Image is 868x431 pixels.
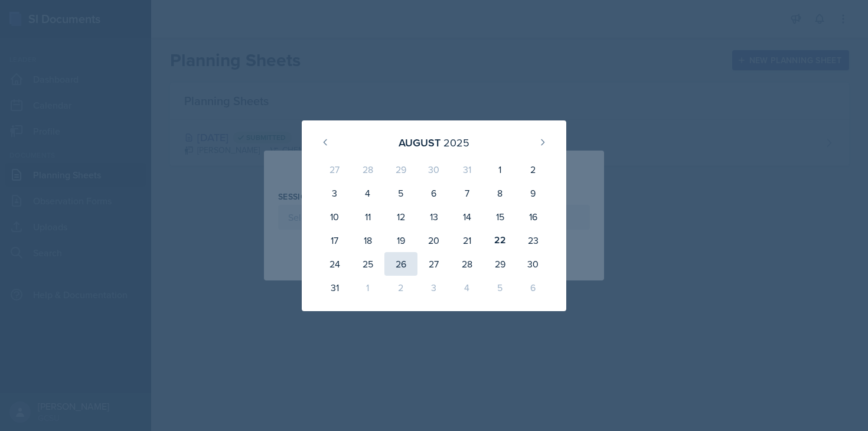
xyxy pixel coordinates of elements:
div: 21 [451,228,484,252]
div: 6 [417,181,451,205]
div: 5 [484,276,517,299]
div: 6 [517,276,550,299]
div: 3 [318,181,351,205]
div: 28 [351,158,384,181]
div: 4 [351,181,384,205]
div: 22 [484,228,517,252]
div: 17 [318,228,351,252]
div: 30 [517,252,550,276]
div: 20 [417,228,451,252]
div: 3 [417,276,451,299]
div: 27 [417,252,451,276]
div: 18 [351,228,384,252]
div: August [399,135,440,151]
div: 24 [318,252,351,276]
div: 23 [517,228,550,252]
div: 5 [384,181,417,205]
div: 9 [517,181,550,205]
div: 14 [451,205,484,228]
div: 10 [318,205,351,228]
div: 2025 [443,135,469,151]
div: 28 [451,252,484,276]
div: 2 [384,276,417,299]
div: 11 [351,205,384,228]
div: 30 [417,158,451,181]
div: 19 [384,228,417,252]
div: 29 [484,252,517,276]
div: 1 [484,158,517,181]
div: 26 [384,252,417,276]
div: 1 [351,276,384,299]
div: 7 [451,181,484,205]
div: 31 [318,276,351,299]
div: 16 [517,205,550,228]
div: 25 [351,252,384,276]
div: 8 [484,181,517,205]
div: 31 [451,158,484,181]
div: 27 [318,158,351,181]
div: 13 [417,205,451,228]
div: 12 [384,205,417,228]
div: 4 [451,276,484,299]
div: 2 [517,158,550,181]
div: 29 [384,158,417,181]
div: 15 [484,205,517,228]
